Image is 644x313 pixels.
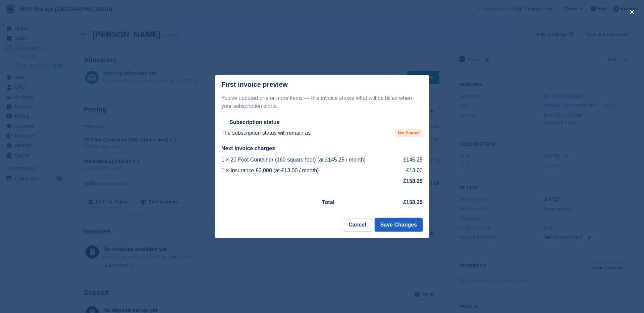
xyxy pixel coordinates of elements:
[221,94,423,110] p: You've updated one or more items — this invoice shows what will be billed when your subscription ...
[403,199,423,205] strong: £158.25
[403,178,423,184] strong: £158.25
[221,154,399,165] td: 1 × 20 Foot Container (160 square foot) (at £145.25 / month)
[221,165,399,176] td: 1 × Insurance £2,000 (at £13.00 / month)
[229,119,279,126] h2: Subscription status
[221,81,288,88] p: First invoice preview
[399,165,423,176] td: £13.00
[221,129,311,137] p: The subscription status will remain as
[627,7,637,17] button: close
[375,218,423,232] button: Save Changes
[322,199,334,205] strong: Total
[221,145,423,152] h2: Next invoice charges
[395,129,423,137] span: Not Started
[399,154,423,165] td: £145.25
[343,218,372,232] button: Cancel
